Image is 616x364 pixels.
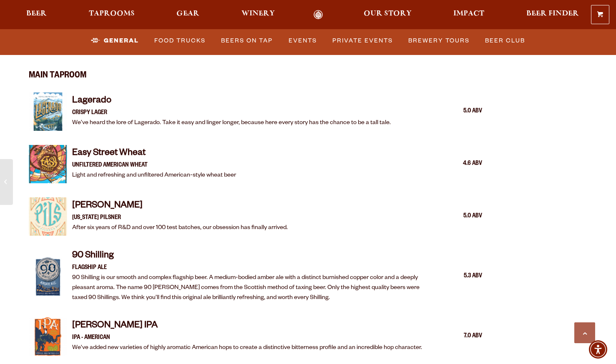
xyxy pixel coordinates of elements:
[176,10,199,17] span: Gear
[29,145,67,183] img: Item Thumbnail
[72,343,422,353] p: We've added new varieties of highly aromatic American hops to create a distinctive bitterness pro...
[26,10,47,17] span: Beer
[72,213,288,223] p: [US_STATE] PILSNER
[364,10,412,17] span: Our Story
[448,10,490,20] a: Impact
[29,197,67,236] img: Item Thumbnail
[29,60,483,83] h3: Main Taproom
[285,31,320,50] a: Events
[440,106,482,117] div: 5.0 ABV
[72,95,391,108] h4: Lagerado
[526,10,579,17] span: Beer Finder
[440,159,482,170] div: 4.6 ABV
[440,271,482,282] div: 5.3 ABV
[440,331,482,342] div: 7.0 ABV
[72,200,288,213] h4: [PERSON_NAME]
[521,10,584,20] a: Beer Finder
[83,10,140,20] a: Taprooms
[72,273,436,303] p: 90 Shilling is our smooth and complex flagship beer. A medium-bodied amber ale with a distinct bu...
[72,171,236,181] p: Light and refreshing and unfiltered American-style wheat beer
[72,118,391,128] p: We’ve heard the lore of Lagerado. Take it easy and linger longer, because here every story has th...
[72,147,236,161] h4: Easy Street Wheat
[29,317,67,356] img: Item Thumbnail
[453,10,484,17] span: Impact
[589,340,607,359] div: Accessibility Menu
[21,10,52,20] a: Beer
[482,31,528,50] a: Beer Club
[72,333,422,343] p: IPA - AMERICAN
[72,320,422,333] h4: [PERSON_NAME] IPA
[89,10,135,17] span: Taprooms
[72,250,436,263] h4: 90 Shilling
[29,92,67,131] img: Item Thumbnail
[72,223,288,233] p: After six years of R&D and over 100 test batches, our obsession has finally arrived.
[171,10,205,20] a: Gear
[72,108,391,118] p: CRISPY LAGER
[151,31,209,50] a: Food Trucks
[440,211,482,222] div: 5.0 ABV
[302,10,334,20] a: Odell Home
[241,10,275,17] span: Winery
[405,31,473,50] a: Brewery Tours
[218,31,276,50] a: Beers on Tap
[72,161,236,171] p: UNFILTERED AMERICAN WHEAT
[72,263,436,273] p: FLAGSHIP ALE
[236,10,280,20] a: Winery
[29,257,67,296] img: Item Thumbnail
[574,322,595,343] a: Scroll to top
[329,31,396,50] a: Private Events
[88,31,142,50] a: General
[358,10,417,20] a: Our Story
